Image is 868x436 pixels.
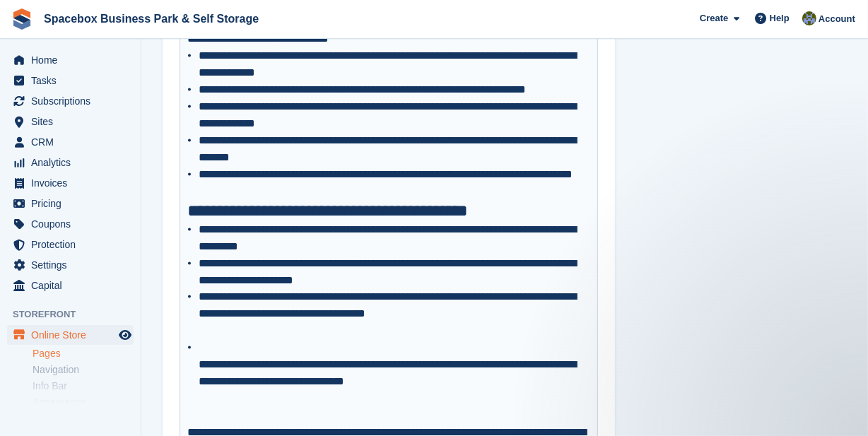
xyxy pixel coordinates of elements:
[33,363,134,377] a: Navigation
[31,91,116,111] span: Subscriptions
[33,379,134,393] a: Info Bar
[7,194,134,213] a: menu
[31,325,116,345] span: Online Store
[31,214,116,234] span: Coupons
[7,50,134,70] a: menu
[7,235,134,254] a: menu
[13,307,141,322] span: Storefront
[700,11,728,25] span: Create
[31,255,116,275] span: Settings
[7,325,134,345] a: menu
[31,71,116,90] span: Tasks
[11,8,33,30] img: stora-icon-8386f47178a22dfd0bd8f6a31ec36ba5ce8667c1dd55bd0f319d3a0aa187defe.svg
[117,326,134,343] a: Preview store
[31,173,116,193] span: Invoices
[7,255,134,275] a: menu
[7,132,134,152] a: menu
[7,71,134,90] a: menu
[31,276,116,295] span: Capital
[33,347,134,360] a: Pages
[7,91,134,111] a: menu
[31,153,116,172] span: Analytics
[31,50,116,70] span: Home
[7,214,134,234] a: menu
[31,112,116,131] span: Sites
[770,11,790,25] span: Help
[802,11,816,25] img: sahil
[31,132,116,152] span: CRM
[7,276,134,295] a: menu
[7,112,134,131] a: menu
[819,12,855,26] span: Account
[31,235,116,254] span: Protection
[7,173,134,193] a: menu
[31,194,116,213] span: Pricing
[38,7,264,30] a: Spacebox Business Park & Self Storage
[33,396,134,409] a: Appearance
[7,153,134,172] a: menu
